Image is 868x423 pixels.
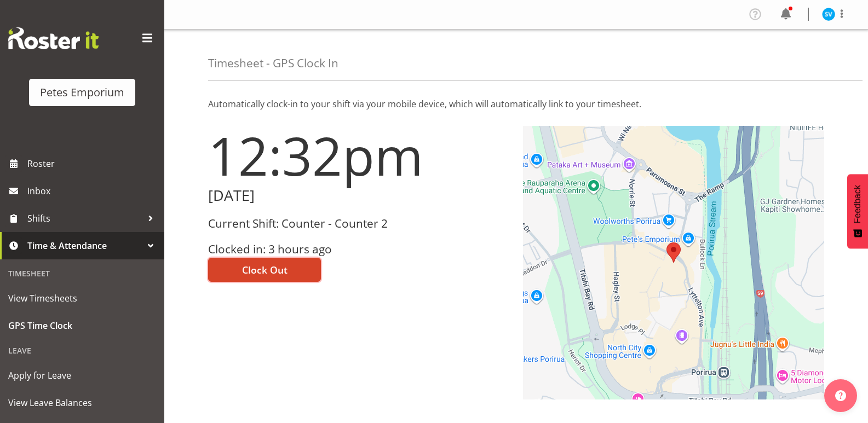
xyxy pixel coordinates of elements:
[822,8,835,21] img: sasha-vandervalk6911.jpg
[8,317,156,334] span: GPS Time Clock
[3,339,162,362] div: Leave
[847,174,868,248] button: Feedback - Show survey
[208,187,510,204] h2: [DATE]
[3,362,162,389] a: Apply for Leave
[40,84,124,101] div: Petes Emporium
[208,258,321,282] button: Clock Out
[853,185,863,223] span: Feedback
[8,367,156,384] span: Apply for Leave
[208,217,510,230] h3: Current Shift: Counter - Counter 2
[208,57,338,69] h4: Timesheet - GPS Clock In
[3,262,162,285] div: Timesheet
[8,395,156,411] span: View Leave Balances
[27,155,159,172] span: Roster
[3,285,162,312] a: View Timesheets
[835,390,846,401] img: help-xxl-2.png
[8,27,99,49] img: Rosterit website logo
[3,389,162,416] a: View Leave Balances
[27,210,142,227] span: Shifts
[242,263,288,277] span: Clock Out
[208,126,510,185] h1: 12:32pm
[208,243,510,256] h3: Clocked in: 3 hours ago
[27,237,142,254] span: Time & Attendance
[3,312,162,339] a: GPS Time Clock
[8,290,156,306] span: View Timesheets
[27,183,159,199] span: Inbox
[208,97,824,111] p: Automatically clock-in to your shift via your mobile device, which will automatically link to you...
